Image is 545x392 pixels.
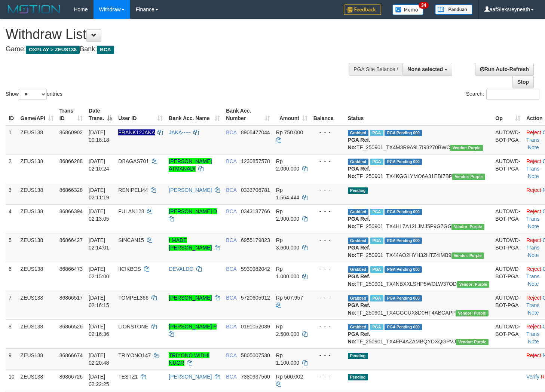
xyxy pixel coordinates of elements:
th: Balance [310,104,345,125]
button: None selected [402,63,452,76]
span: Grabbed [348,266,369,273]
img: Button%20Memo.svg [392,4,424,15]
span: Grabbed [348,238,369,244]
span: [DATE] 02:10:24 [89,158,109,172]
label: Search: [466,89,539,100]
a: Reject [526,187,541,193]
span: Pending [348,353,368,359]
a: Stop [512,76,534,88]
td: AUTOWD-BOT-PGA [492,319,523,348]
span: Rp 2.000.000 [276,158,299,172]
td: ZEUS138 [18,233,56,262]
td: ZEUS138 [18,262,56,291]
a: Note [528,144,539,150]
span: RENIPELI44 [118,187,148,193]
span: FULAN128 [118,208,144,214]
td: ZEUS138 [18,370,56,391]
span: Grabbed [348,295,369,301]
span: Vendor URL: https://trx4.1velocity.biz [452,174,485,180]
td: 4 [6,204,18,233]
span: Marked by aafpengsreynich [370,159,383,165]
a: Run Auto-Refresh [475,63,534,76]
span: BCA [226,374,236,380]
a: Reject [526,295,541,301]
td: TF_250901_TX4NBXXLSHP5WOLW37OD [345,262,493,291]
td: 3 [6,183,18,204]
span: Nama rekening ada tanda titik/strip, harap diedit [118,129,154,135]
a: JAKA----- [169,129,190,135]
span: PGA Pending [385,324,422,330]
span: Grabbed [348,324,369,330]
span: 86866394 [59,208,83,214]
b: PGA Ref. No: [348,166,370,179]
span: SINCAN15 [118,237,144,243]
span: Grabbed [348,209,369,215]
a: Reject [526,266,541,272]
div: - - - [313,208,342,215]
span: Vendor URL: https://trx4.1velocity.biz [450,145,483,151]
span: Vendor URL: https://trx4.1velocity.biz [456,310,488,316]
td: AUTOWD-BOT-PGA [492,291,523,319]
span: BCA [226,266,236,272]
span: Rp 507.957 [276,295,303,301]
span: 34 [419,2,429,9]
td: 9 [6,348,18,370]
td: TF_250901_TX4KGGLYMO6A31EBI7BP [345,154,493,183]
th: Date Trans.: activate to sort column descending [86,104,115,125]
td: 6 [6,262,18,291]
div: - - - [313,186,342,194]
span: Copy 8905477044 to clipboard [241,129,270,135]
td: 2 [6,154,18,183]
span: LIONSTONE [118,324,149,330]
div: - - - [313,265,342,273]
a: [PERSON_NAME] [169,187,212,193]
span: Vendor URL: https://trx4.1velocity.biz [457,281,489,288]
span: Marked by aafpengsreynich [370,324,383,330]
img: panduan.png [435,4,472,15]
a: Reject [526,324,541,330]
td: 5 [6,233,18,262]
span: 86860902 [59,129,83,135]
td: TF_250901_TX4M3R9A9L7I93270BWC [345,125,493,154]
a: [PERSON_NAME] D [169,208,217,214]
a: Reject [526,237,541,243]
span: [DATE] 02:11:19 [89,187,109,200]
span: 86866328 [59,187,83,193]
span: PGA Pending [385,159,422,165]
th: Bank Acc. Number: activate to sort column ascending [223,104,273,125]
td: AUTOWD-BOT-PGA [492,154,523,183]
span: Copy 0191052039 to clipboard [241,324,270,330]
span: Rp 500.002 [276,374,303,380]
span: Vendor URL: https://trx4.1velocity.biz [451,252,484,259]
th: Op: activate to sort column ascending [492,104,523,125]
span: BCA [226,129,236,135]
a: Reject [526,158,541,164]
a: Verify [526,374,539,380]
td: ZEUS138 [18,204,56,233]
span: TRIYONO147 [118,352,151,358]
span: Vendor URL: https://trx4.1velocity.biz [451,224,484,230]
span: Grabbed [348,130,369,136]
div: - - - [313,129,342,136]
span: IICIKBOS [118,266,141,272]
span: BCA [226,324,236,330]
b: PGA Ref. No: [348,216,370,229]
a: [PERSON_NAME] P [169,324,217,330]
h1: Withdraw List [6,27,356,42]
a: [PERSON_NAME] ATMANADI [169,158,212,172]
span: Copy 0333706781 to clipboard [241,187,270,193]
span: [DATE] 02:16:15 [89,295,109,308]
a: Note [528,173,539,179]
a: [PERSON_NAME] [169,295,212,301]
span: Copy 0343187766 to clipboard [241,208,270,214]
a: Reject [526,352,541,358]
a: DEVALDO [169,266,193,272]
a: Note [528,281,539,287]
th: User ID: activate to sort column ascending [115,104,166,125]
a: Reject [526,208,541,214]
label: Show entries [6,89,62,100]
span: Copy 5720605912 to clipboard [241,295,270,301]
span: [DATE] 02:13:05 [89,208,109,222]
span: [DATE] 02:15:00 [89,266,109,279]
span: OXPLAY > ZEUS138 [26,46,80,54]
